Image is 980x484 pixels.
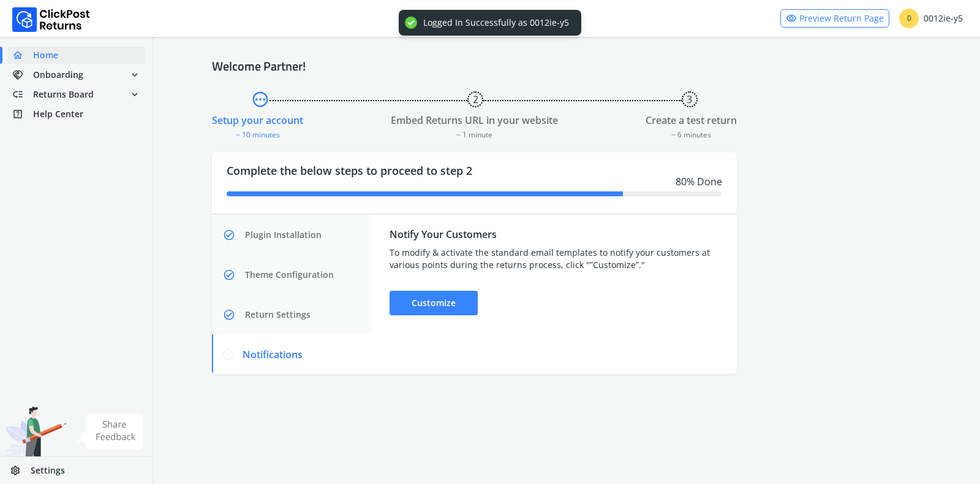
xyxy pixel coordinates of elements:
[390,227,719,242] div: Notify Your Customers
[212,128,303,140] div: ~ 10 minutes
[129,66,140,83] span: expand_more
[467,91,483,107] button: 2
[10,462,31,479] span: settings
[245,269,334,281] span: Theme Configuration
[12,47,33,64] span: home
[245,309,311,321] span: Return Settings
[12,106,33,123] span: help_center
[786,10,797,27] span: visibility
[227,174,722,189] div: 80 % Done
[12,66,33,83] span: handshake
[212,113,303,128] div: Setup your account
[390,247,719,271] div: To modify & activate the standard email templates to notify your customers at various points duri...
[12,86,33,103] span: low_priority
[390,291,478,315] div: Customize
[33,108,83,120] span: Help Center
[899,9,919,28] span: 0
[77,413,143,450] img: share feedback
[780,9,889,28] a: visibilityPreview Return Page
[12,7,90,32] img: Logo
[223,223,243,247] span: check_circle
[899,9,963,28] div: 0012ie-y5
[682,91,698,107] button: 3
[33,49,58,61] span: Home
[391,113,558,128] div: Embed Returns URL in your website
[212,152,737,213] div: Complete the below steps to proceed to step 2
[212,59,921,74] h4: Welcome Partner!
[646,113,737,128] div: Create a test return
[646,128,737,140] div: ~ 6 minutes
[7,106,145,123] a: help_centerHelp Center
[129,86,140,103] span: expand_more
[245,229,322,241] span: Plugin Installation
[391,128,558,140] div: ~ 1 minute
[423,17,569,28] div: Logged In Successfully as 0012ie-y5
[223,302,243,327] span: check_circle
[31,464,65,477] span: Settings
[223,263,243,287] span: check_circle
[251,88,269,110] span: pending
[7,47,145,64] a: homeHome
[33,69,83,81] span: Onboarding
[243,347,303,362] span: Notifications
[33,88,94,101] span: Returns Board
